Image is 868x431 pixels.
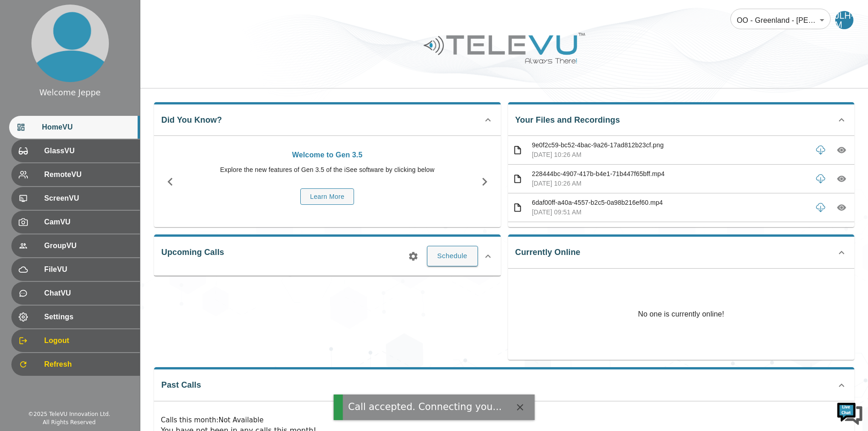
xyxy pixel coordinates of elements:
[532,227,808,236] p: cf17598e-9395-425f-a151-012e6e855e91.mp4
[31,5,109,82] img: profile.png
[532,150,808,160] p: [DATE] 10:26 AM
[39,87,101,99] div: Welcome Jeppe
[44,312,133,322] span: Settings
[42,122,133,133] span: HomeVU
[532,140,808,150] p: 9e0f2c59-bc52-4bac-9a26-17ad812b23cf.png
[836,399,863,426] img: Chat Widget
[191,150,464,161] p: Welcome to Gen 3.5
[730,7,831,33] div: OO - Greenland - [PERSON_NAME] [MTRP]
[28,410,110,418] div: © 2025 TeleVU Innovation Ltd.
[348,400,502,414] div: Call accepted. Connecting you...
[532,169,808,179] p: 228444bc-4907-417b-b4e1-71b447f65bff.mp4
[44,193,133,204] span: ScreenVU
[11,353,140,376] div: Refresh
[47,48,153,60] div: Chat with us now
[532,198,808,208] p: 6daf00ff-a40a-4557-b2c5-0a98b216ef60.mp4
[44,169,133,180] span: RemoteVU
[532,179,808,188] p: [DATE] 10:26 AM
[5,249,174,281] textarea: Type your message and hit 'Enter'
[422,29,586,67] img: Logo
[11,187,140,210] div: ScreenVU
[191,165,464,175] p: Explore the new features of Gen 3.5 of the iSee software by clicking below
[44,288,133,299] span: ChatVU
[53,115,126,207] span: We're online!
[11,282,140,305] div: ChatVU
[11,163,140,186] div: RemoteVU
[44,359,133,370] span: Refresh
[44,217,133,228] span: CamVU
[11,258,140,281] div: FileVU
[44,145,133,156] span: GlassVU
[149,5,171,26] div: Minimize live chat window
[15,42,38,65] img: d_736959983_company_1615157101543_736959983
[300,188,354,205] button: Learn More
[11,329,140,352] div: Logout
[11,211,140,234] div: CamVU
[11,234,140,257] div: GroupVU
[638,269,724,360] p: No one is currently online!
[44,264,133,275] span: FileVU
[11,140,140,162] div: GlassVU
[835,11,853,29] div: JLH-M
[9,116,140,139] div: HomeVU
[44,240,133,251] span: GroupVU
[43,418,96,426] div: All Rights Reserved
[44,335,133,346] span: Logout
[427,246,478,266] button: Schedule
[161,415,847,426] p: Calls this month : Not Available
[11,306,140,328] div: Settings
[532,208,808,217] p: [DATE] 09:51 AM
